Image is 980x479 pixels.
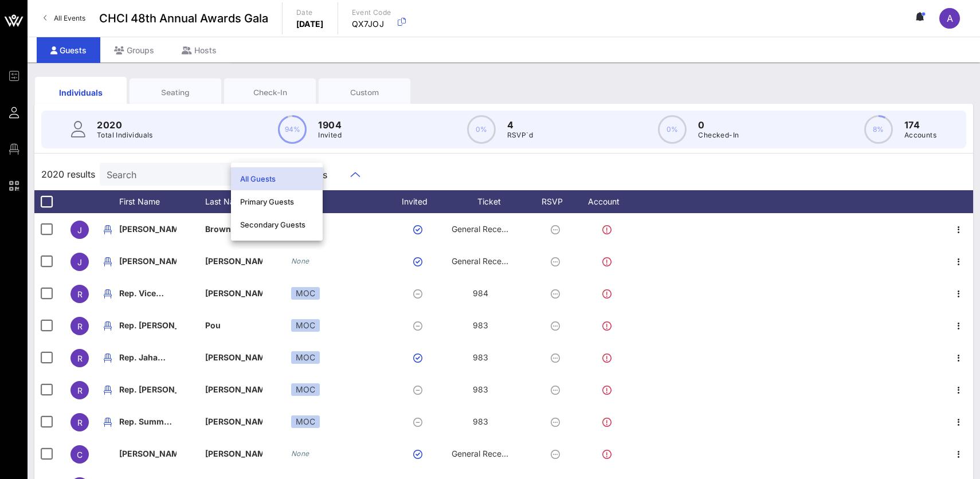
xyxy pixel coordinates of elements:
span: 983 [473,320,488,330]
div: RSVP [538,190,578,213]
p: [PERSON_NAME] [119,245,177,277]
span: General Reception [452,256,520,266]
div: A [939,8,960,29]
span: A [947,13,953,24]
div: Tags [291,190,389,213]
p: Pou [205,309,262,341]
p: [PERSON_NAME] [205,374,262,406]
p: Date [296,7,324,18]
div: Guests [37,37,100,63]
span: C [77,450,83,460]
p: [PERSON_NAME] [119,213,177,245]
p: Rep. [PERSON_NAME]… [119,374,177,406]
div: Primary Guests [240,197,313,206]
p: Accounts [904,129,936,141]
p: 4 [507,118,533,132]
p: Rep. [PERSON_NAME]… [119,309,177,341]
span: J [77,225,82,235]
p: Rep. Vice… [119,277,177,309]
div: Seating [138,87,213,98]
div: MOC [291,319,320,332]
p: [PERSON_NAME] [205,438,262,470]
span: 2020 results [41,167,95,181]
div: Groups [100,37,168,63]
div: MOC [291,383,320,396]
div: Hosts [168,37,230,63]
div: Ticket [452,190,538,213]
p: [PERSON_NAME] [205,277,262,309]
span: J [77,257,82,267]
i: None [291,257,309,265]
span: 984 [473,288,488,298]
p: Checked-In [698,129,739,141]
p: 174 [904,118,936,132]
span: All Events [54,14,85,22]
div: Last Name [205,190,291,213]
div: All Guests [240,174,313,183]
p: 1904 [318,118,342,132]
p: QX7JOJ [352,18,391,30]
p: [PERSON_NAME] [205,341,262,374]
p: 2020 [97,118,153,132]
span: 983 [473,352,488,362]
span: General Reception [452,449,520,458]
div: Secondary Guests [240,220,313,229]
span: 983 [473,417,488,426]
span: R [77,354,83,363]
div: Check-In [233,87,307,98]
span: R [77,418,83,427]
p: [PERSON_NAME] [119,438,177,470]
div: All Guests [277,163,369,186]
div: MOC [291,351,320,364]
div: Custom [327,87,402,98]
p: [PERSON_NAME] [205,245,262,277]
p: Rep. Jaha… [119,341,177,374]
p: Rep. Summ… [119,406,177,438]
div: MOC [291,287,320,300]
span: R [77,386,83,395]
i: None [291,449,309,458]
span: CHCI 48th Annual Awards Gala [99,10,268,27]
p: [DATE] [296,18,324,30]
span: 983 [473,384,488,394]
span: R [77,321,83,331]
p: Brown [205,213,262,245]
a: All Events [37,9,92,28]
p: Invited [318,129,342,141]
div: Invited [389,190,452,213]
p: Event Code [352,7,391,18]
p: Total Individuals [97,129,153,141]
div: Individuals [44,87,118,99]
div: MOC [291,415,320,428]
p: 0 [698,118,739,132]
p: [PERSON_NAME] [205,406,262,438]
div: First Name [119,190,205,213]
p: RSVP`d [507,129,533,141]
div: Account [578,190,641,213]
span: General Reception [452,224,520,234]
span: R [77,289,83,299]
